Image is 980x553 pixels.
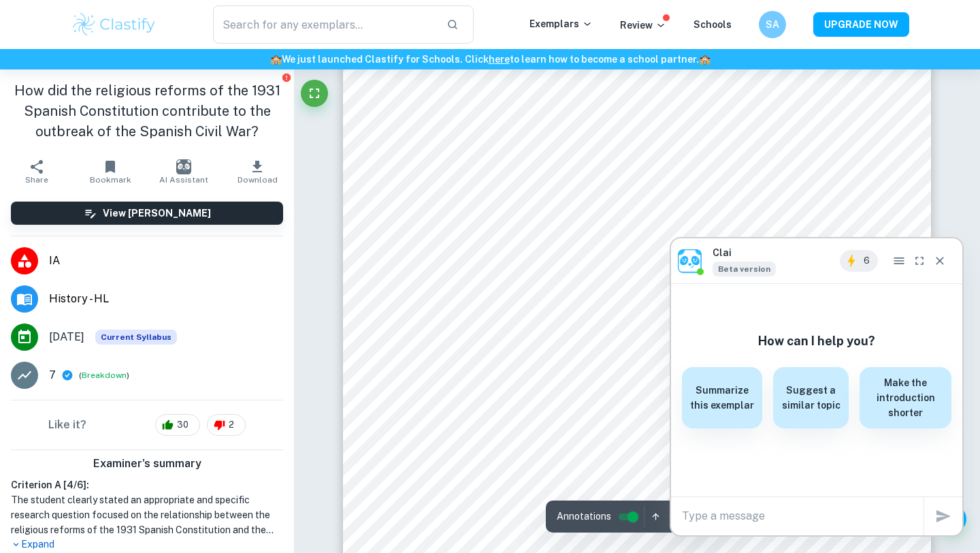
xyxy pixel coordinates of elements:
[909,250,930,272] button: Fullscreen
[49,367,56,383] p: 7
[781,383,840,413] h6: Suggest a similar topic
[759,11,786,38] button: SA
[889,250,909,272] button: Chat History
[25,175,48,185] span: Share
[221,418,242,432] span: 2
[90,175,131,185] span: Bookmark
[159,175,208,185] span: AI Assistant
[95,330,177,345] span: Current Syllabus
[95,330,177,345] div: This exemplar is based on the current syllabus. Feel free to refer to it for inspiration/ideas wh...
[11,492,283,537] h1: The student clearly stated an appropriate and specific research question focused on the relations...
[11,202,283,225] button: View [PERSON_NAME]
[620,18,666,33] p: Review
[213,5,436,44] input: Search for any exemplars...
[49,329,84,345] span: [DATE]
[281,72,291,82] button: Report issue
[155,414,200,436] div: 30
[48,417,86,433] h6: Like it?
[71,11,157,38] img: Clastify logo
[220,153,294,191] button: Download
[11,537,283,552] p: Expand
[758,332,875,351] h6: How can I help you?
[690,383,754,413] h6: Summarize this exemplar
[713,245,776,260] h6: Clai
[73,153,147,191] button: Bookmark
[930,250,950,272] button: Close
[176,159,191,174] img: AI Assistant
[529,16,593,31] p: Exemplars
[270,54,282,65] span: 🏫
[813,12,909,37] button: UPGRADE NOW
[765,17,781,32] h6: SA
[103,206,211,221] h6: View [PERSON_NAME]
[82,369,127,381] button: Breakdown
[678,249,702,273] img: clai.png
[79,369,129,382] span: ( )
[489,54,510,65] a: here
[147,153,220,191] button: AI Assistant
[693,19,732,30] a: Schools
[11,477,283,492] h6: Criterion A [ 4 / 6 ]:
[868,375,943,420] h6: Make the introduction shorter
[855,254,878,268] span: 6
[169,418,196,432] span: 30
[49,291,283,307] span: History - HL
[301,80,328,107] button: Fullscreen
[713,260,776,276] div: Clai is an AI assistant and is still in beta. He might sometimes make mistakes. Feel free to cont...
[557,509,611,524] span: Annotations
[207,414,246,436] div: 2
[11,80,283,142] h1: How did the religious reforms of the 1931 Spanish Constitution contribute to the outbreak of the ...
[713,262,776,276] span: Beta version
[3,52,977,67] h6: We just launched Clastify for Schools. Click to learn how to become a school partner.
[238,175,278,185] span: Download
[5,456,289,472] h6: Examiner's summary
[49,253,283,269] span: IA
[699,54,710,65] span: 🏫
